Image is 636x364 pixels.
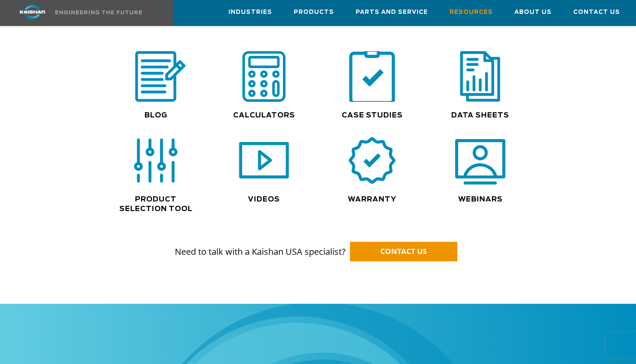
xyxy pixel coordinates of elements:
span: About Us [514,7,552,17]
span: CONTACT US [380,246,427,256]
span: Products [294,7,334,17]
img: case study icon [344,49,400,104]
a: Blog [145,112,167,119]
span: Contact Us [573,7,620,17]
div: blog icon [102,51,210,102]
a: CONTACT US [350,242,457,261]
a: Videos [248,196,280,203]
div: webinars icon [430,135,530,186]
span: Resources [450,7,493,17]
img: data sheets icon [455,51,505,102]
a: Calculators [233,112,295,119]
div: calculator icon [214,51,314,102]
a: Resources [450,0,493,24]
a: Product Selection Tool [119,196,193,212]
div: warranty icon [322,135,422,186]
img: video icon [239,135,289,186]
a: Industries [228,0,272,24]
a: Webinars [458,196,503,203]
img: webinars icon [455,135,505,186]
img: calculator icon [239,51,289,102]
img: selection icon [131,135,181,186]
div: video icon [214,135,314,186]
div: selection icon [106,135,206,186]
img: warranty icon [347,135,397,186]
span: Parts and Service [356,7,428,17]
a: Products [294,0,334,24]
a: Contact Us [573,0,620,24]
div: case study icon [322,51,422,102]
a: Parts and Service [356,0,428,24]
img: blog icon [126,51,186,102]
a: Case Studies [342,112,403,119]
div: data sheets icon [430,51,530,102]
a: Data Sheets [451,112,509,119]
a: About Us [514,0,552,24]
p: Need to talk with a Kaishan USA specialist? [31,229,605,258]
span: Industries [228,7,272,17]
img: Engineering the future [55,10,142,14]
a: Warranty [348,196,396,203]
